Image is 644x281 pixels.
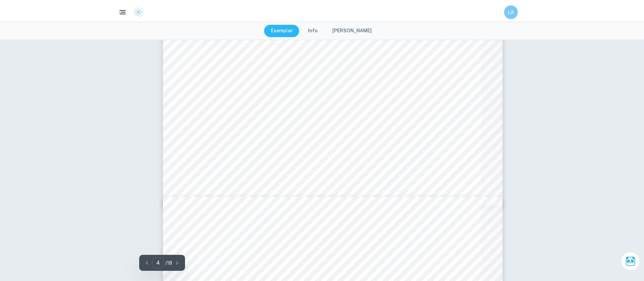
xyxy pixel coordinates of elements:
button: Info [301,25,324,37]
button: [PERSON_NAME] [326,25,379,37]
a: Clastify logo [129,7,144,17]
button: Ask Clai [621,252,640,271]
p: / 18 [165,259,172,267]
button: LA [504,5,518,19]
img: Clastify logo [133,7,144,17]
h6: LA [507,8,515,16]
button: Exemplar [264,25,300,37]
